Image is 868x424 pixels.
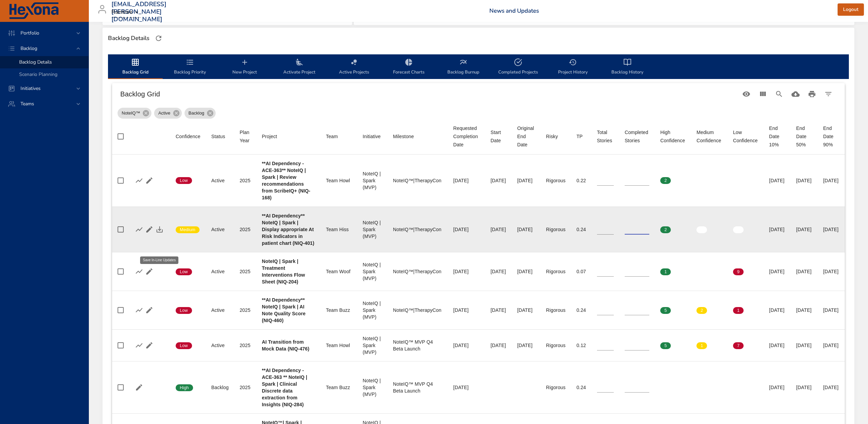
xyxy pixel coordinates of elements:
[823,226,839,233] div: [DATE]
[546,177,566,184] div: Rigorous
[393,226,442,233] div: NoteIQ™|TherapyCon
[154,110,174,117] span: Active
[363,132,381,141] div: Initiative
[453,384,479,391] div: [DATE]
[326,307,352,314] div: Team Buzz
[495,58,541,76] span: Completed Projects
[440,58,487,76] span: Backlog Burnup
[696,269,707,275] span: 0
[517,307,535,314] div: [DATE]
[134,175,144,186] button: Show Burnup
[733,269,744,275] span: 9
[733,128,758,145] div: Low Confidence
[144,340,154,350] button: Edit Project Details
[625,128,649,145] div: Completed Stories
[120,89,738,100] h6: Backlog Grid
[796,384,812,391] div: [DATE]
[262,132,277,141] div: Sort
[577,132,583,141] div: Sort
[176,132,200,141] div: Confidence
[393,132,414,141] div: Milestone
[134,382,144,393] button: Edit Project Details
[491,307,506,314] div: [DATE]
[144,266,154,277] button: Edit Project Details
[262,297,306,323] b: **AI Dependency** NoteIQ | Spark | AI Note Quality Score (NIQ-460)
[453,268,479,275] div: [DATE]
[796,226,812,233] div: [DATE]
[577,132,586,141] span: TP
[118,110,144,117] span: NoteIQ™
[326,132,352,141] span: Team
[491,268,506,275] div: [DATE]
[118,108,151,119] div: NoteIQ™
[517,268,535,275] div: [DATE]
[517,226,535,233] div: [DATE]
[733,177,744,184] span: 0
[823,268,839,275] div: [DATE]
[112,83,845,105] div: Table Toolbar
[660,343,671,349] span: 5
[696,128,722,145] span: Medium Confidence
[491,342,506,349] div: [DATE]
[771,86,787,102] button: Search
[453,342,479,349] div: [DATE]
[326,342,352,349] div: Team Howl
[769,177,785,184] div: [DATE]
[517,177,535,184] div: [DATE]
[15,30,45,36] span: Portfolio
[546,132,566,141] span: Risky
[453,226,479,233] div: [DATE]
[823,124,839,149] div: End Date 90%
[211,132,225,141] div: Sort
[660,269,671,275] span: 1
[211,226,229,233] div: Active
[769,124,785,149] div: End Date 10%
[240,226,251,233] div: 2025
[326,132,338,141] div: Team
[696,128,722,145] div: Sort
[769,307,785,314] div: [DATE]
[144,224,154,235] button: Edit Project Details
[211,268,229,275] div: Active
[111,1,166,23] h3: [EMAIL_ADDRESS][PERSON_NAME][DOMAIN_NAME]
[240,128,251,145] div: Sort
[176,227,200,233] span: Medium
[221,58,268,76] span: New Project
[546,226,566,233] div: Rigorous
[106,33,151,44] div: Backlog Details
[546,342,566,349] div: Rigorous
[19,71,57,78] span: Scenario Planning
[112,58,159,76] span: Backlog Grid
[134,224,144,235] button: Show Burnup
[517,124,535,149] div: Sort
[326,132,338,141] div: Sort
[144,305,154,315] button: Edit Project Details
[134,266,144,277] button: Show Burnup
[15,101,40,107] span: Teams
[453,124,479,149] span: Requested Completion Date
[696,177,707,184] span: 0
[696,343,707,349] span: 1
[820,86,837,102] button: Filter Table
[769,342,785,349] div: [DATE]
[823,384,839,391] div: [DATE]
[363,132,381,141] div: Sort
[625,128,649,145] div: Sort
[185,108,216,119] div: Backlog
[843,5,858,14] span: Logout
[262,161,310,200] b: **AI Dependency - ACE-363** NoteIQ | Spark | Review recommendations from ScribeIQ+ (NIQ-168)
[660,128,686,145] span: High Confidence
[393,307,442,314] div: NoteIQ™|TherapyCon
[769,384,785,391] div: [DATE]
[262,213,314,246] b: **AI Dependency** NoteIQ | Spark | Display appropriate At Risk Indicators in patient chart (NIQ-401)
[491,177,506,184] div: [DATE]
[363,261,382,282] div: NoteIQ | Spark (MVP)
[15,45,43,52] span: Backlog
[738,86,755,102] button: Standard Views
[597,128,614,145] div: Total Stories
[393,268,442,275] div: NoteIQ™|TherapyCon
[546,132,558,141] div: Sort
[733,227,744,233] span: 0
